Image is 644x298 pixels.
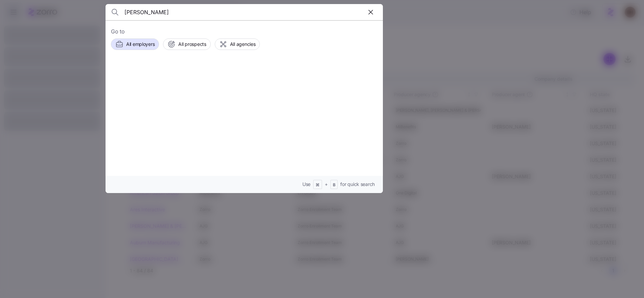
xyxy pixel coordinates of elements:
button: All employers [111,38,159,50]
button: All agencies [215,38,260,50]
button: All prospects [163,38,210,50]
span: All employers [126,41,155,48]
span: All prospects [178,41,206,48]
span: All agencies [230,41,256,48]
span: Go to [111,27,377,36]
span: Use [302,181,310,188]
span: B [333,182,336,188]
span: + [325,181,328,188]
span: for quick search [340,181,375,188]
span: ⌘ [316,182,320,188]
